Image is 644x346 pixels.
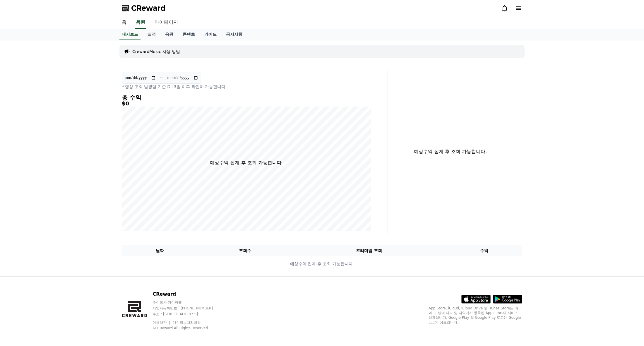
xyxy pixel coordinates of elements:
th: 날짜 [122,245,198,256]
p: App Store, iCloud, iCloud Drive 및 iTunes Store는 미국과 그 밖의 나라 및 지역에서 등록된 Apple Inc.의 서비스 상표입니다. Goo... [429,306,522,325]
a: 콘텐츠 [178,29,200,40]
p: 예상수익 집계 후 조회 가능합니다. [122,261,522,267]
a: CrewardMusic 사용 방법 [132,49,180,54]
a: 가이드 [200,29,221,40]
p: 사업자등록번호 : [PHONE_NUMBER] [153,306,224,311]
h5: $0 [122,101,371,107]
a: 대시보드 [119,29,141,40]
a: 공지사항 [221,29,247,40]
p: 예상수익 집계 후 조회 가능합니다. [210,159,283,166]
span: CReward [131,4,166,13]
h4: 총 수익 [122,94,371,101]
p: * 영상 조회 발생일 기준 D+3일 이후 확인이 가능합니다. [122,84,371,90]
p: 주식회사 와이피랩 [153,300,224,305]
th: 수익 [446,245,522,256]
a: 음원 [160,29,178,40]
p: © CReward All Rights Reserved. [153,326,224,330]
a: CReward [122,4,166,13]
a: 이용약관 [153,321,171,325]
th: 프리미엄 조회 [292,245,446,256]
a: 개인정보처리방침 [173,321,201,325]
a: 음원 [135,16,146,29]
a: 실적 [143,29,160,40]
p: CReward [153,291,224,298]
p: 예상수익 집계 후 조회 가능합니다. [393,148,508,155]
p: ~ [160,74,163,81]
a: 마이페이지 [150,16,183,29]
p: 주소 : [STREET_ADDRESS] [153,312,224,316]
th: 조회수 [198,245,292,256]
a: 홈 [117,16,131,29]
